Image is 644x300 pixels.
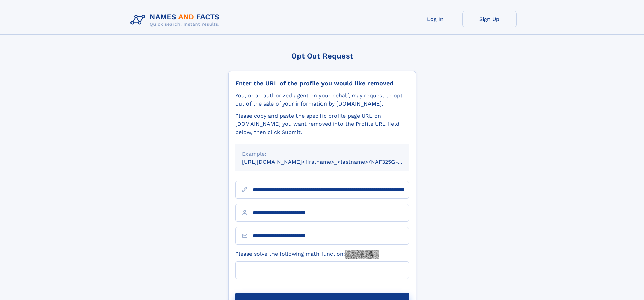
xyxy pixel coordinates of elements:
div: Enter the URL of the profile you would like removed [235,79,409,87]
a: Sign Up [462,11,517,27]
div: Opt Out Request [228,52,416,60]
label: Please solve the following math function: [235,250,379,259]
div: Please copy and paste the specific profile page URL on [DOMAIN_NAME] you want removed into the Pr... [235,112,409,136]
small: [URL][DOMAIN_NAME]<firstname>_<lastname>/NAF325G-xxxxxxxx [242,159,422,165]
a: Log In [408,11,462,27]
img: Logo Names and Facts [128,11,225,29]
div: You, or an authorized agent on your behalf, may request to opt-out of the sale of your informatio... [235,92,409,108]
div: Example: [242,150,402,158]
